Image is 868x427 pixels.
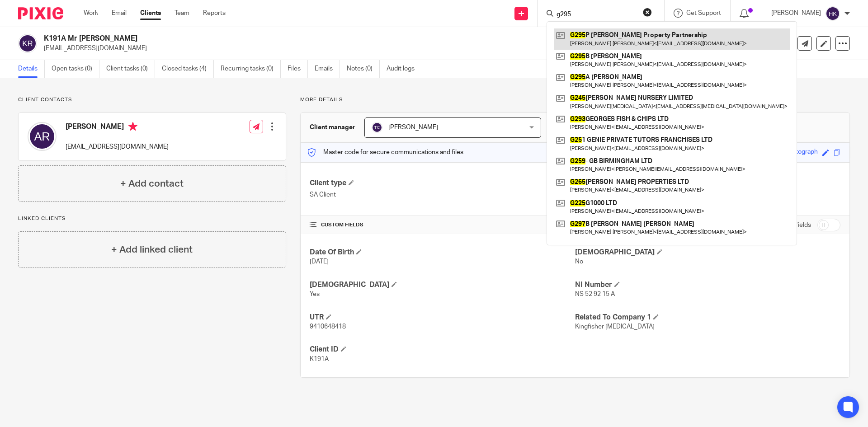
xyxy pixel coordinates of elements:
span: Kingfisher [MEDICAL_DATA] [575,324,655,330]
span: No [575,258,583,265]
p: [EMAIL_ADDRESS][DOMAIN_NAME] [44,44,727,53]
p: [PERSON_NAME] [771,9,821,18]
img: svg%3E [18,34,37,53]
a: Closed tasks (4) [162,60,214,78]
h3: Client manager [310,123,355,132]
span: [PERSON_NAME] [388,124,438,131]
h4: UTR [310,313,575,322]
i: Primary [128,122,137,131]
span: NS 52 92 15 A [575,291,615,297]
button: Clear [643,8,652,17]
img: svg%3E [372,122,382,133]
p: More details [300,96,850,103]
h4: [PERSON_NAME] [66,122,169,133]
a: Open tasks (0) [52,60,99,78]
img: Pixie [18,7,63,19]
h4: Client ID [310,345,575,354]
h4: + Add contact [120,177,184,191]
a: Work [84,9,98,18]
a: Reports [203,9,226,18]
a: Notes (0) [347,60,380,78]
h4: NI Number [575,280,840,290]
span: [DATE] [310,258,329,265]
h4: CUSTOM FIELDS [310,221,575,229]
a: Email [112,9,127,18]
a: Client tasks (0) [106,60,155,78]
p: Client contacts [18,96,286,103]
img: svg%3E [826,6,840,21]
p: SA Client [310,190,575,199]
h4: Related To Company 1 [575,313,840,322]
span: 9410648418 [310,324,346,330]
input: Search [556,11,637,19]
a: Clients [140,9,161,18]
a: Team [175,9,189,18]
h4: Client type [310,178,575,188]
span: Yes [310,291,320,297]
a: Recurring tasks (0) [221,60,281,78]
p: Linked clients [18,215,286,222]
h4: Date Of Birth [310,248,575,257]
a: Files [288,60,308,78]
a: Details [18,60,45,78]
h2: K191A Mr [PERSON_NAME] [44,34,590,43]
p: [EMAIL_ADDRESS][DOMAIN_NAME] [66,142,169,151]
span: K191A [310,356,329,362]
p: Master code for secure communications and files [307,148,463,157]
h4: [DEMOGRAPHIC_DATA] [575,248,840,257]
img: svg%3E [28,122,57,151]
span: Get Support [686,10,721,16]
a: Audit logs [387,60,421,78]
a: Emails [315,60,340,78]
h4: [DEMOGRAPHIC_DATA] [310,280,575,290]
h4: + Add linked client [111,243,193,257]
